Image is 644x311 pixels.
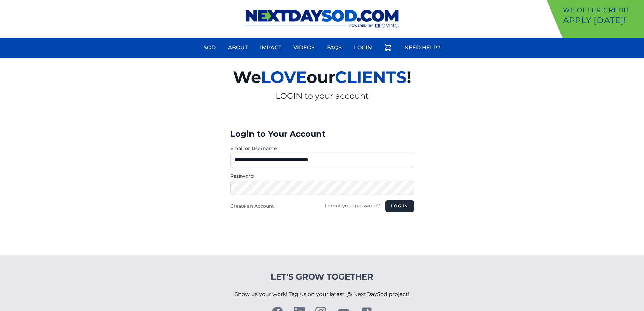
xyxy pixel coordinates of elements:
a: About [224,40,252,56]
p: We offer Credit [563,5,641,15]
span: CLIENTS [335,67,407,87]
a: Impact [256,40,285,56]
button: Log in [385,200,414,212]
a: Login [350,40,376,56]
a: Sod [199,40,220,56]
label: Password [230,173,414,179]
a: FAQs [323,40,346,56]
a: Forgot your password? [325,203,380,209]
span: LOVE [261,67,307,87]
label: Email or Username [230,145,414,152]
a: Create an Account [230,203,274,209]
a: Videos [289,40,319,56]
h2: We our ! [154,64,490,91]
a: Need Help? [400,40,445,56]
p: LOGIN to your account [154,91,490,102]
h4: Let's Grow Together [235,271,409,282]
p: Apply [DATE]! [563,15,641,26]
p: Show us your work! Tag us on your latest @ NextDaySod project! [235,282,409,307]
h3: Login to Your Account [230,129,414,139]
